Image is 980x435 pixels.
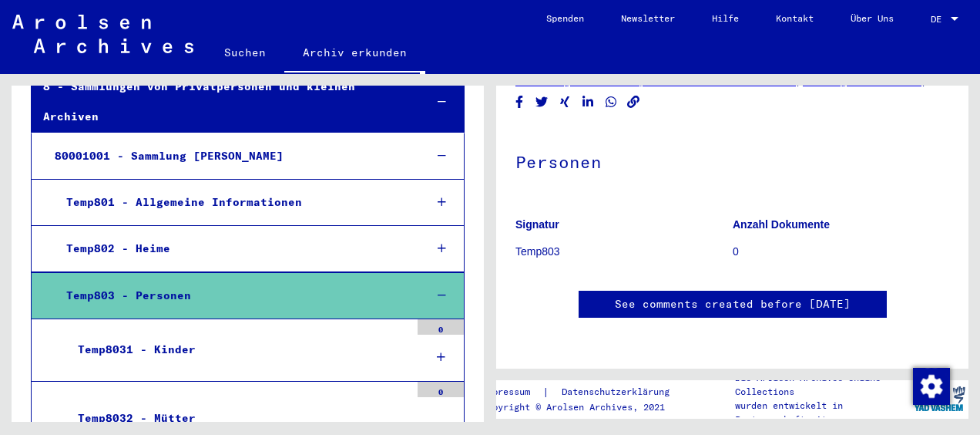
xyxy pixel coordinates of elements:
[733,218,830,231] b: Anzahl Dokumente
[515,218,559,231] b: Signatur
[418,319,464,335] div: 0
[206,34,284,71] a: Suchen
[32,72,412,132] div: 8 - Sammlungen von Privatpersonen und kleinen Archiven
[931,14,948,25] span: DE
[55,187,412,217] div: Temp801 - Allgemeine Informationen
[512,93,528,112] button: Share on Facebook
[911,379,968,418] img: yv_logo.png
[66,335,410,365] div: Temp8031 - Kinder
[43,141,412,171] div: 80001001 - Sammlung [PERSON_NAME]
[284,34,425,74] a: Archiv erkunden
[482,384,688,400] div: |
[913,368,950,405] img: Zustimmung ändern
[12,15,193,53] img: Arolsen_neg.svg
[735,371,909,399] p: Die Arolsen Archives Online-Collections
[580,93,596,112] button: Share on LinkedIn
[482,384,542,400] a: Impressum
[418,382,464,397] div: 0
[55,234,412,264] div: Temp802 - Heime
[615,296,851,312] a: See comments created before [DATE]
[603,93,619,112] button: Share on WhatsApp
[534,93,550,112] button: Share on Twitter
[66,403,410,433] div: Temp8032 - Mütter
[735,399,909,427] p: wurden entwickelt in Partnerschaft mit
[515,126,949,194] h1: Personen
[733,244,949,260] p: 0
[482,400,688,414] p: Copyright © Arolsen Archives, 2021
[55,281,412,311] div: Temp803 - Personen
[549,384,688,400] a: Datenschutzerklärung
[557,93,573,112] button: Share on Xing
[515,244,732,260] p: Temp803
[626,93,642,112] button: Copy link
